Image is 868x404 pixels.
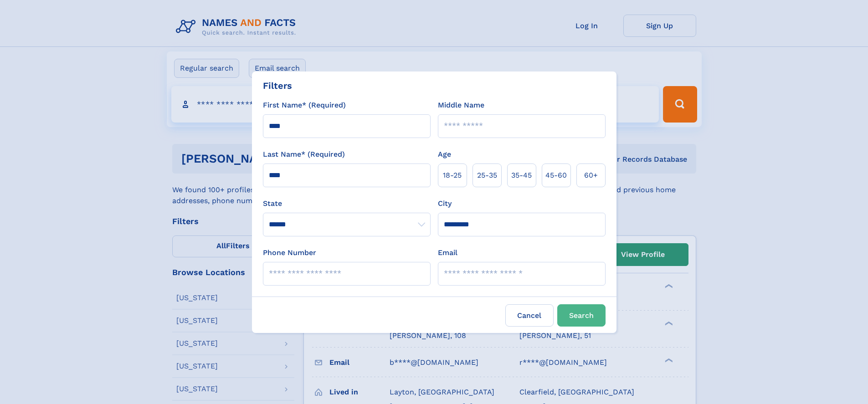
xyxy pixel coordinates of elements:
label: Email [438,247,457,258]
div: Filters [263,79,292,92]
label: State [263,198,431,209]
span: 25‑35 [477,170,497,181]
span: 45‑60 [545,170,567,181]
button: Search [557,304,606,327]
label: Cancel [505,304,554,327]
label: Last Name* (Required) [263,149,345,160]
label: City [438,198,452,209]
label: First Name* (Required) [263,100,346,111]
label: Age [438,149,451,160]
span: 18‑25 [443,170,462,181]
label: Middle Name [438,100,484,111]
span: 35‑45 [511,170,532,181]
label: Phone Number [263,247,316,258]
span: 60+ [584,170,598,181]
